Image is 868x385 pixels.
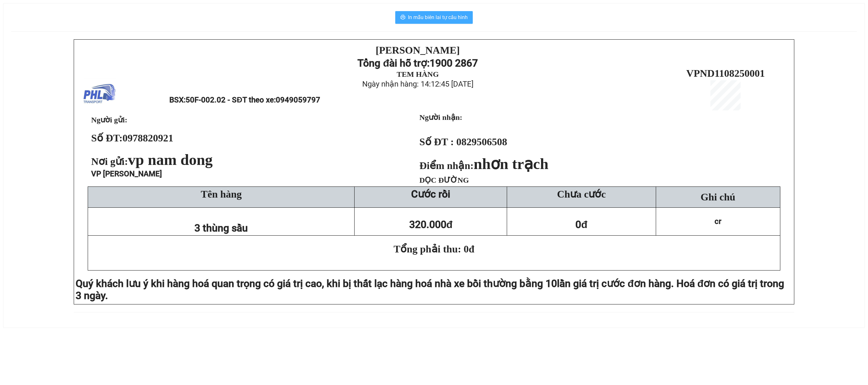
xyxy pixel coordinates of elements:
span: cr [715,217,721,226]
span: Ngày nhận hàng: 14:12:45 [DATE] [362,80,473,88]
strong: Cước rồi [411,188,450,200]
span: Ghi chú [701,191,735,203]
span: 50F-002.02 - SĐT theo xe: [186,95,320,104]
span: BSX: [169,95,320,104]
strong: Người nhận: [419,113,462,121]
strong: 1900 2867 [430,57,478,69]
strong: Điểm nhận: [419,160,548,171]
span: lần giá trị cước đơn hàng. Hoá đơn có giá trị trong 3 ngày. [76,277,784,302]
span: vp nam dong [128,151,213,168]
strong: Số ĐT: [91,132,173,144]
img: logo [84,78,116,110]
span: Người gửi: [91,116,127,124]
span: printer [400,15,405,21]
span: 0đ [575,219,587,231]
span: Chưa cước [557,188,606,200]
strong: [PERSON_NAME] [376,44,460,56]
span: 0829506508 [456,136,507,147]
span: 0949059797 [276,95,320,104]
span: In mẫu biên lai tự cấu hình [408,13,468,21]
span: Tổng phải thu: 0đ [394,243,474,255]
span: Quý khách lưu ý khi hàng hoá quan trọng có giá trị cao, khi bị thất lạc hàng hoá nhà xe bồi thườn... [76,277,557,290]
span: DỌC ĐƯỜNG [419,176,469,184]
span: VPND1108250001 [686,68,765,79]
span: VP [PERSON_NAME] [91,169,162,178]
span: 320.000đ [409,219,453,231]
span: Tên hàng [201,188,242,200]
span: 0978820921 [123,132,173,144]
strong: TEM HÀNG [397,70,439,78]
strong: Số ĐT : [419,136,454,147]
span: Nơi gửi: [91,156,215,167]
span: nhơn trạch [474,155,548,172]
button: printerIn mẫu biên lai tự cấu hình [395,11,473,24]
strong: Tổng đài hỗ trợ: [357,57,430,69]
span: 3 thùng sầu [194,222,248,234]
